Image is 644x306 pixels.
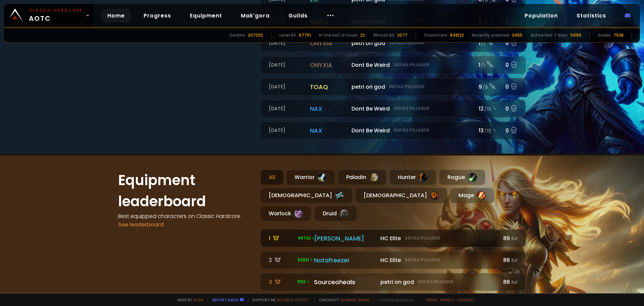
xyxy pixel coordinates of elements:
div: [PERSON_NAME] [314,234,376,243]
div: 88 [500,256,518,264]
div: 11499 [570,32,581,38]
div: 207032 [248,32,263,38]
div: Notafreezer [314,256,376,265]
span: 45733 [298,235,315,241]
div: All [260,170,283,185]
div: 2077 [397,32,408,38]
a: a fan [193,297,203,302]
div: HC Elite [380,234,496,243]
a: See leaderboard [118,221,164,228]
small: ilvl [511,235,518,242]
a: Classic HardcoreAOTC [4,4,94,27]
a: [DATE]toaqpetri on godDefias Pillager9 /90 [260,78,526,96]
small: Defias Pillager [405,257,440,263]
div: Warlock [260,206,312,221]
span: 53921 [298,257,314,263]
div: 89 [500,234,518,243]
div: 1 [269,234,293,243]
div: Warrior [286,170,335,185]
a: Progress [138,9,176,23]
a: Home [102,9,130,23]
div: [DEMOGRAPHIC_DATA] [260,188,353,203]
div: Paladin [338,170,387,185]
div: Almost 60 [373,32,394,38]
div: Hunter [389,170,436,185]
span: Made by [173,297,203,302]
div: Deaths [230,32,245,38]
a: [DATE]naxDont Be WeirdDefias Pillager12 /150 [260,100,526,118]
div: Recently scanned [472,32,509,38]
small: Defias Pillager [418,279,453,285]
div: 2 [269,256,293,264]
div: 88 [500,278,518,286]
div: 7538 [613,32,624,38]
a: 3 593 Sourceoheals petri on godDefias Pillager88ilvl [260,273,526,291]
div: petri on god [380,278,496,286]
a: [DATE]onyxiapetri on godDefias Pillager1 /10 [260,34,526,52]
a: Equipment [184,9,227,23]
small: Classic Hardcore [29,7,83,13]
a: Statistics [571,9,611,23]
small: ilvl [511,257,518,264]
h1: Equipment leaderboard [118,170,252,212]
a: [DOMAIN_NAME] [340,297,370,302]
div: HC Elite [380,256,496,264]
div: 3 [269,278,293,286]
a: Report a bug [212,297,238,302]
div: Characters [424,32,447,38]
div: Druid [314,206,357,221]
div: 848122 [450,32,464,38]
a: Buy me a coffee [277,297,311,302]
div: 22 [360,32,365,38]
a: [DATE]naxDont Be WeirdDefias Pillager13 /150 [260,122,526,139]
div: Mage [450,188,494,203]
span: 593 [298,279,310,285]
h4: Best equipped characters on Classic Hardcore [118,212,252,220]
a: [DATE]onyxiaDont Be WeirdDefias Pillager1 /10 [260,56,526,74]
a: Consent [457,297,475,302]
a: Guilds [283,9,313,23]
a: Terms [425,297,437,302]
span: Support me, [248,297,311,302]
div: Sourceoheals [314,277,376,287]
span: AOTC [29,7,83,24]
div: Level 60 [279,32,296,38]
span: v. d752d5 - production [374,297,414,302]
div: In the last 12 hours [319,32,358,38]
div: 67751 [299,32,311,38]
a: 1 45733 [PERSON_NAME] HC EliteDefias Pillager89ilvl [260,229,526,247]
a: Population [519,9,563,23]
div: [DEMOGRAPHIC_DATA] [355,188,447,203]
small: ilvl [511,279,518,286]
div: Rogue [439,170,485,185]
small: Defias Pillager [405,235,440,241]
a: 2 53921 Notafreezer HC EliteDefias Pillager88ilvl [260,251,526,269]
span: Checkout [315,297,370,302]
div: 3455 [512,32,523,38]
a: Privacy [440,297,454,302]
a: Mak'gora [235,9,275,23]
div: Guilds [598,32,611,38]
div: Active last 7 days [531,32,568,38]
